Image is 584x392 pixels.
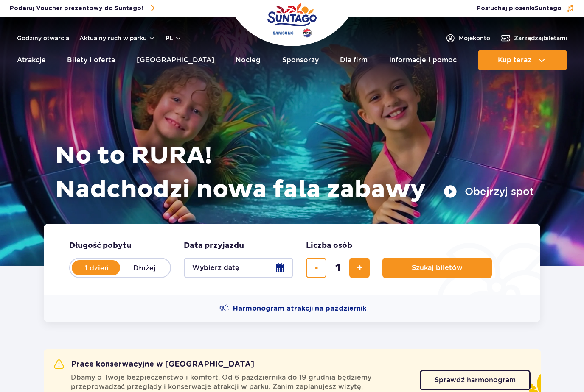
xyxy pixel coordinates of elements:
[306,241,352,251] span: Liczba osób
[328,258,348,278] input: liczba biletów
[306,258,326,278] button: usuń bilet
[166,34,182,42] button: pl
[54,359,254,370] h2: Prace konserwacyjne w [GEOGRAPHIC_DATA]
[340,50,368,70] a: Dla firm
[55,139,534,207] h1: No to RURA! Nadchodzi nowa fala zabawy
[17,50,46,70] a: Atrakcje
[435,377,516,384] span: Sprawdź harmonogram
[500,33,567,43] a: Zarządzajbiletami
[10,3,154,14] a: Podaruj Voucher prezentowy do Suntago!
[184,258,293,278] button: Wybierz datę
[535,6,562,11] span: Suntago
[514,34,567,42] span: Zarządzaj biletami
[184,241,244,251] span: Data przyjazdu
[120,259,168,277] label: Dłużej
[478,50,567,70] button: Kup teraz
[459,34,490,42] span: Moje konto
[137,50,214,70] a: [GEOGRAPHIC_DATA]
[10,4,143,13] span: Podaruj Voucher prezentowy do Suntago!
[233,304,366,313] span: Harmonogram atrakcji na październik
[444,185,534,198] button: Obejrzyj spot
[69,241,132,251] span: Długość pobytu
[412,264,463,272] span: Szukaj biletów
[44,224,540,295] form: Planowanie wizyty w Park of Poland
[73,259,121,277] label: 1 dzień
[420,370,531,390] a: Sprawdź harmonogram
[236,50,261,70] a: Nocleg
[17,34,69,42] a: Godziny otwarcia
[382,258,492,278] button: Szukaj biletów
[282,50,319,70] a: Sponsorzy
[389,50,457,70] a: Informacje i pomoc
[79,35,155,42] button: Aktualny ruch w parku
[445,33,490,43] a: Mojekonto
[219,303,366,314] a: Harmonogram atrakcji na październik
[498,56,531,64] span: Kup teraz
[67,50,115,70] a: Bilety i oferta
[477,4,574,13] button: Posłuchaj piosenkiSuntago
[349,258,370,278] button: dodaj bilet
[477,4,562,13] span: Posłuchaj piosenki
